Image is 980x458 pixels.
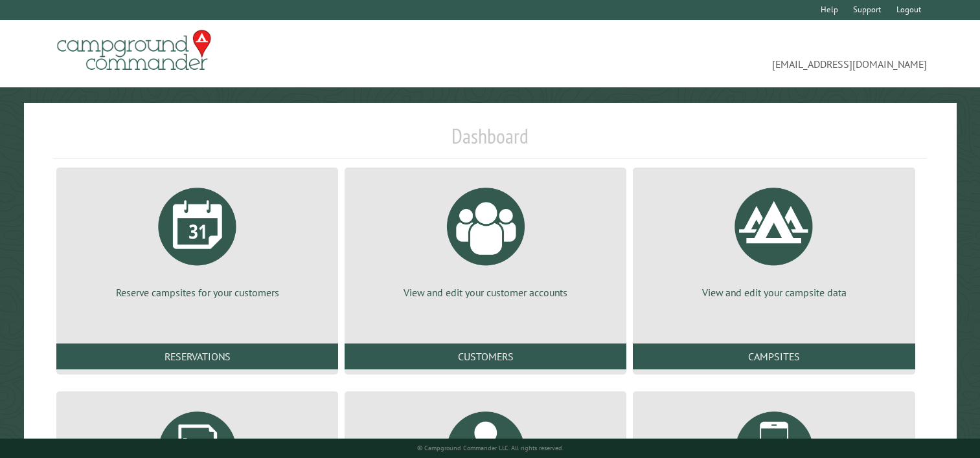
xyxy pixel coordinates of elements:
a: Reserve campsites for your customers [72,178,323,300]
a: View and edit your campsite data [648,178,899,300]
a: View and edit your customer accounts [360,178,611,300]
p: View and edit your customer accounts [360,285,611,300]
a: Customers [345,343,626,369]
small: © Campground Commander LLC. All rights reserved. [417,444,564,452]
img: Campground Commander [53,25,215,76]
a: Campsites [633,343,915,369]
p: Reserve campsites for your customers [72,285,323,300]
h1: Dashboard [53,124,927,159]
p: View and edit your campsite data [648,285,899,300]
span: [EMAIL_ADDRESS][DOMAIN_NAME] [490,36,928,72]
a: Reservations [56,343,338,369]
